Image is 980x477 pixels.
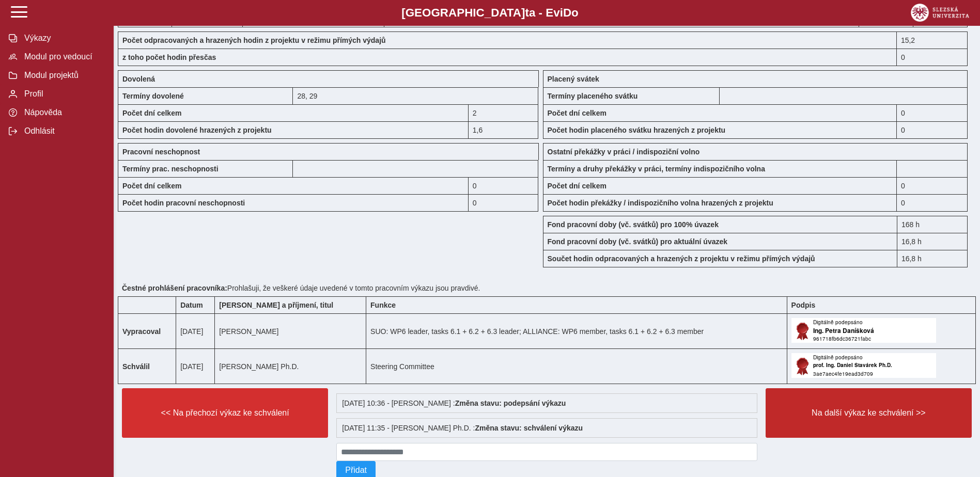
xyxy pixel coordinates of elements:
[122,327,161,336] b: Vypracoval
[21,89,105,99] span: Profil
[122,92,184,100] b: Termíny dovolené
[122,109,181,117] b: Počet dní celkem
[122,284,227,292] b: Čestné prohlášení pracovníka:
[215,314,366,349] td: [PERSON_NAME]
[548,109,606,117] b: Počet dní celkem
[791,301,816,309] b: Podpis
[548,75,599,83] b: Placený svátek
[525,6,528,19] span: t
[215,349,366,384] td: [PERSON_NAME] Ph.D.
[122,126,272,134] b: Počet hodin dovolené hrazených z projektu
[897,121,968,139] div: 0
[21,34,105,43] span: Výkazy
[31,6,949,20] b: [GEOGRAPHIC_DATA] a - Evi
[122,36,386,44] b: Počet odpracovaných a hrazených hodin z projektu v režimu přímých výdajů
[791,318,936,343] img: Digitálně podepsáno uživatelem
[897,194,968,212] div: 0
[122,148,200,156] b: Pracovní neschopnost
[180,301,203,309] b: Datum
[345,466,367,475] span: Přidat
[122,182,181,190] b: Počet dní celkem
[366,349,787,384] td: Steering Committee
[122,53,216,61] b: z toho počet hodin přesčas
[548,199,773,207] b: Počet hodin překážky / indispozičního volna hrazených z projektu
[122,388,328,438] button: << Na přechozí výkaz ke schválení
[21,126,105,136] span: Odhlásit
[571,6,579,19] span: o
[336,393,757,413] div: [DATE] 10:36 - [PERSON_NAME] :
[455,399,566,407] b: Změna stavu: podepsání výkazu
[180,362,203,371] span: [DATE]
[897,233,968,250] div: 16,8 h
[911,4,969,22] img: logo_web_su.png
[897,250,968,267] div: 16,8 h
[774,408,963,418] span: Na další výkaz ke schválení >>
[21,108,105,117] span: Nápověda
[548,220,719,229] b: Fond pracovní doby (vč. svátků) pro 100% úvazek
[897,216,968,233] div: 168 h
[548,255,815,263] b: Součet hodin odpracovaných a hrazených z projektu v režimu přímých výdajů
[122,199,245,207] b: Počet hodin pracovní neschopnosti
[180,327,203,336] span: [DATE]
[548,126,726,134] b: Počet hodin placeného svátku hrazených z projektu
[548,92,638,100] b: Termíny placeného svátku
[548,182,606,190] b: Počet dní celkem
[897,49,968,66] div: 0
[336,418,757,438] div: [DATE] 11:35 - [PERSON_NAME] Ph.D. :
[122,362,150,371] b: Schválil
[548,237,728,246] b: Fond pracovní doby (vč. svátků) pro aktuální úvazek
[21,52,105,61] span: Modul pro vedoucí
[791,353,936,378] img: Digitálně podepsáno schvalovatelem
[366,314,787,349] td: SUO: WP6 leader, tasks 6.1 + 6.2 + 6.3 leader; ALLIANCE: WP6 member, tasks 6.1 + 6.2 + 6.3 member
[548,148,700,156] b: Ostatní překážky v práci / indispoziční volno
[469,177,539,194] div: 0
[122,165,219,173] b: Termíny prac. neschopnosti
[370,301,396,309] b: Funkce
[293,87,538,104] div: 28, 29
[548,165,765,173] b: Termíny a druhy překážky v práci, termíny indispozičního volna
[897,177,968,194] div: 0
[766,388,972,438] button: Na další výkaz ke schválení >>
[475,424,583,432] b: Změna stavu: schválení výkazu
[563,6,571,19] span: D
[122,75,155,83] b: Dovolená
[118,280,976,296] div: Prohlašuji, že veškeré údaje uvedené v tomto pracovním výkazu jsou pravdivé.
[469,104,539,121] div: 2
[131,408,319,418] span: << Na přechozí výkaz ke schválení
[469,194,539,212] div: 0
[897,31,968,49] div: 15,2
[469,121,539,139] div: 1,6
[897,104,968,121] div: 0
[21,71,105,80] span: Modul projektů
[219,301,333,309] b: [PERSON_NAME] a příjmení, titul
